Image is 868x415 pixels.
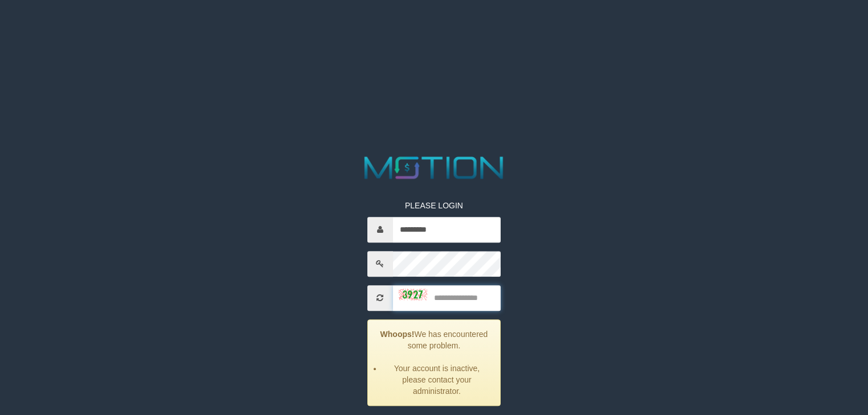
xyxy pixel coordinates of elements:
li: Your account is inactive, please contact your administrator. [382,363,492,397]
strong: Whoops! [380,330,415,339]
img: MOTION_logo.png [358,153,510,183]
div: We has encountered some problem. [367,319,501,406]
img: captcha [399,289,427,300]
p: PLEASE LOGIN [367,200,501,211]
